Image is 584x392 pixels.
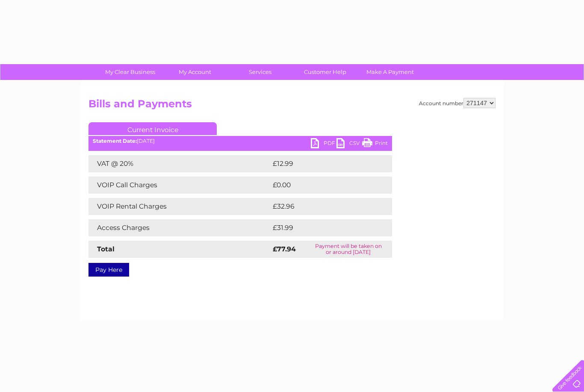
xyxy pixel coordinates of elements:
[97,245,115,253] strong: Total
[160,64,230,80] a: My Account
[88,177,271,194] td: VOIP Call Charges
[88,155,271,172] td: VAT @ 20%
[304,241,392,258] td: Payment will be taken on or around [DATE]
[362,138,388,150] a: Print
[271,219,374,236] td: £31.99
[271,177,372,194] td: £0.00
[88,98,496,114] h2: Bills and Payments
[93,138,137,144] b: Statement Date:
[336,138,362,150] a: CSV
[290,64,360,80] a: Customer Help
[88,122,217,135] a: Current Invoice
[225,64,295,80] a: Services
[95,64,165,80] a: My Clear Business
[88,263,129,277] a: Pay Here
[88,198,271,215] td: VOIP Rental Charges
[88,219,271,236] td: Access Charges
[419,98,496,108] div: Account number
[88,138,392,144] div: [DATE]
[271,155,374,172] td: £12.99
[311,138,336,150] a: PDF
[271,198,375,215] td: £32.96
[355,64,425,80] a: Make A Payment
[273,245,296,253] strong: £77.94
